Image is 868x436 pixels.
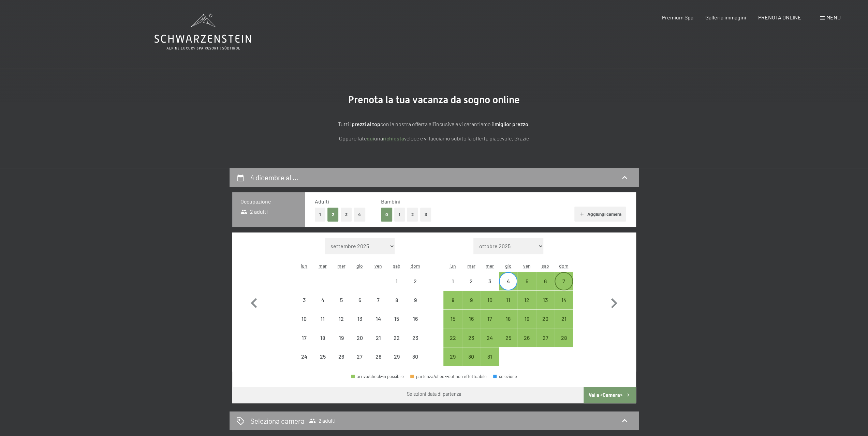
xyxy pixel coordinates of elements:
a: quì [367,135,374,141]
div: 26 [518,335,535,352]
div: 26 [333,354,350,371]
button: 0 [381,208,392,222]
button: 1 [315,208,325,222]
div: arrivo/check-in non effettuabile [387,291,406,309]
div: Mon Nov 17 2025 [295,328,313,347]
button: Aggiungi camera [574,207,626,222]
div: 21 [555,316,572,333]
strong: miglior prezzo [495,121,528,127]
div: arrivo/check-in non effettuabile [387,272,406,290]
div: 25 [314,354,331,371]
div: Sat Dec 06 2025 [536,272,555,290]
span: 2 adulti [240,208,268,215]
div: arrivo/check-in non effettuabile [351,347,369,366]
div: 28 [555,335,572,352]
div: 21 [370,335,387,352]
div: Thu Nov 13 2025 [351,310,369,328]
div: arrivo/check-in non effettuabile [369,310,387,328]
div: Sun Nov 30 2025 [406,347,424,366]
div: 1 [444,279,461,296]
div: arrivo/check-in possibile [536,291,555,309]
div: arrivo/check-in non effettuabile [406,328,424,347]
div: arrivo/check-in possibile [536,328,555,347]
div: Tue Dec 30 2025 [462,347,481,366]
div: arrivo/check-in possibile [462,291,481,309]
div: arrivo/check-in non effettuabile [406,272,424,290]
div: Wed Dec 17 2025 [481,310,499,328]
abbr: giovedì [505,263,512,269]
div: arrivo/check-in possibile [499,310,517,328]
div: arrivo/check-in possibile [462,328,481,347]
div: 13 [537,297,554,314]
div: Mon Nov 10 2025 [295,310,313,328]
div: Selezioni data di partenza [407,391,461,397]
div: Mon Dec 01 2025 [443,272,462,290]
button: 3 [341,208,352,222]
div: 18 [314,335,331,352]
div: 19 [333,335,350,352]
abbr: venerdì [374,263,382,269]
button: Vai a «Camera» [584,387,636,403]
div: Sat Nov 29 2025 [387,347,406,366]
div: 10 [296,316,313,333]
div: Tue Nov 04 2025 [313,291,332,309]
div: 7 [370,297,387,314]
div: arrivo/check-in possibile [517,291,536,309]
div: Wed Nov 19 2025 [332,328,350,347]
div: Sun Dec 21 2025 [555,310,573,328]
button: 2 [407,208,418,222]
div: 23 [463,335,480,352]
div: Tue Nov 18 2025 [313,328,332,347]
div: 11 [314,316,331,333]
div: 2 [463,279,480,296]
div: 10 [481,297,498,314]
span: Menu [826,14,841,20]
div: Fri Dec 05 2025 [517,272,536,290]
div: partenza/check-out non effettuabile [410,374,487,379]
span: Prenota la tua vacanza da sogno online [348,94,520,106]
div: arrivo/check-in non effettuabile [406,291,424,309]
div: 12 [518,297,535,314]
h3: Occupazione [240,198,297,205]
button: Mese successivo [604,238,624,366]
div: 15 [444,316,461,333]
button: 4 [354,208,365,222]
div: 18 [500,316,517,333]
div: Mon Dec 08 2025 [443,291,462,309]
a: PRENOTA ONLINE [758,14,801,20]
abbr: martedì [319,263,327,269]
div: Sun Nov 02 2025 [406,272,424,290]
div: Wed Nov 05 2025 [332,291,350,309]
div: arrivo/check-in possibile [555,328,573,347]
div: Thu Dec 25 2025 [499,328,517,347]
div: arrivo/check-in possibile [499,272,517,290]
div: arrivo/check-in possibile [443,328,462,347]
div: arrivo/check-in non effettuabile [351,291,369,309]
div: Mon Dec 15 2025 [443,310,462,328]
div: arrivo/check-in possibile [462,347,481,366]
div: arrivo/check-in possibile [555,272,573,290]
div: arrivo/check-in non effettuabile [369,347,387,366]
span: 2 adulti [309,417,336,424]
div: 2 [407,279,424,296]
button: Mese precedente [244,238,264,366]
div: 23 [407,335,424,352]
div: arrivo/check-in possibile [517,310,536,328]
div: Mon Nov 24 2025 [295,347,313,366]
div: 24 [481,335,498,352]
abbr: venerdì [523,263,531,269]
div: Tue Dec 09 2025 [462,291,481,309]
div: 3 [481,279,498,296]
div: Tue Nov 25 2025 [313,347,332,366]
div: 6 [351,297,368,314]
div: 13 [351,316,368,333]
div: Sun Dec 28 2025 [555,328,573,347]
abbr: domenica [411,263,420,269]
div: arrivo/check-in non effettuabile [313,347,332,366]
div: arrivo/check-in non effettuabile [313,310,332,328]
div: 5 [333,297,350,314]
div: arrivo/check-in non effettuabile [295,347,313,366]
div: Sun Dec 07 2025 [555,272,573,290]
abbr: lunedì [301,263,307,269]
div: arrivo/check-in possibile [536,272,555,290]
